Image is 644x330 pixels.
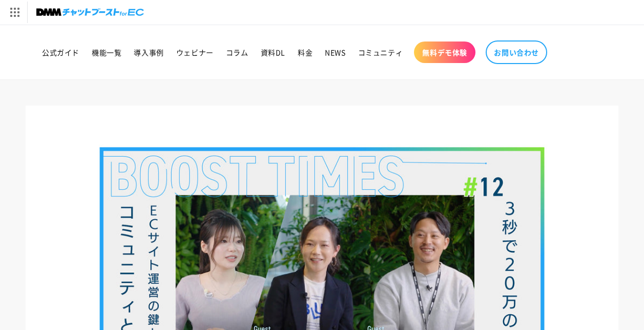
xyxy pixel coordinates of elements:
span: 無料デモ体験 [422,48,467,57]
span: お問い合わせ [494,48,539,57]
span: 導入事例 [134,48,163,57]
img: サービス [2,2,27,23]
img: チャットブーストforEC [36,5,144,19]
a: ウェビナー [170,42,220,63]
span: 公式ガイド [42,48,79,57]
span: 機能一覧 [92,48,121,57]
a: 公式ガイド [36,42,86,63]
a: 資料DL [255,42,292,63]
a: 料金 [292,42,319,63]
span: ウェビナー [176,48,214,57]
a: 機能一覧 [86,42,128,63]
a: コラム [220,42,255,63]
span: NEWS [325,48,345,57]
span: コラム [226,48,248,57]
a: 導入事例 [128,42,170,63]
a: 無料デモ体験 [414,42,475,63]
span: コミュニティ [358,48,403,57]
a: NEWS [319,42,351,63]
span: 資料DL [261,48,285,57]
a: コミュニティ [352,42,409,63]
span: 料金 [298,48,313,57]
a: お問い合わせ [486,40,547,64]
